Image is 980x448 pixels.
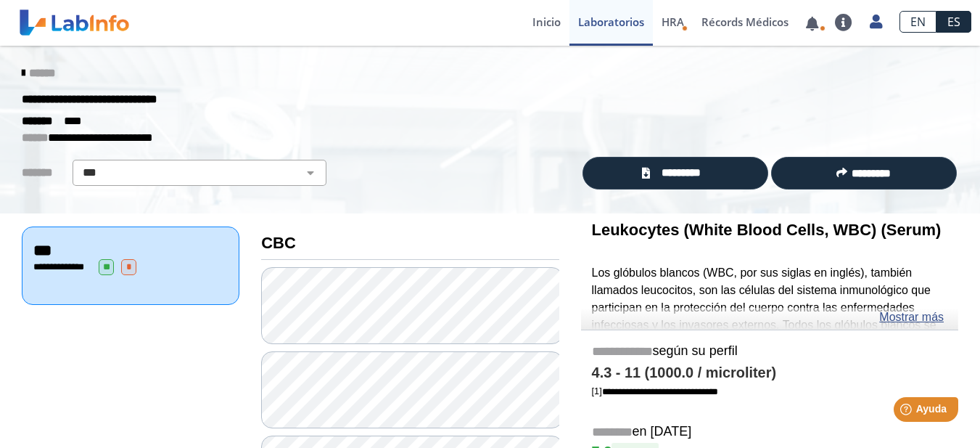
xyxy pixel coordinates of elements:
b: Leukocytes (White Blood Cells, WBC) (Serum) [592,221,942,239]
h5: según su perfil [592,343,947,360]
span: HRA [662,15,684,29]
iframe: Help widget launcher [851,391,964,432]
a: [1] [592,386,718,396]
h4: 4.3 - 11 (1000.0 / microliter) [592,364,947,382]
a: EN [899,11,936,33]
a: Mostrar más [879,309,944,326]
a: ES [936,11,971,33]
h5: en [DATE] [592,424,947,441]
b: CBC [261,234,296,252]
